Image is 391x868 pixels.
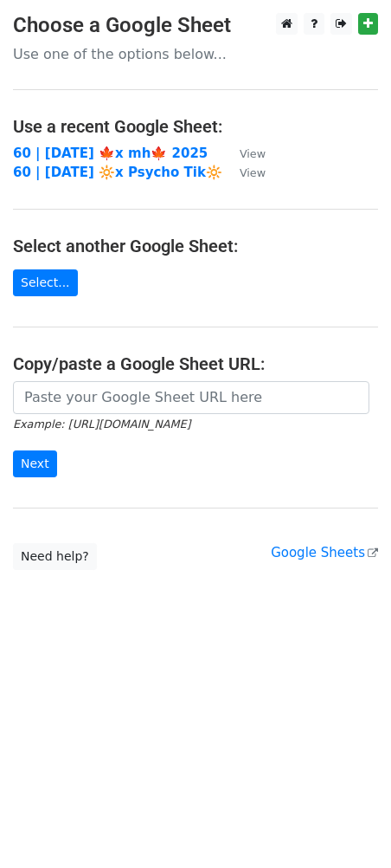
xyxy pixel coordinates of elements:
p: Use one of the options below... [13,45,378,63]
a: Need help? [13,543,97,570]
h4: Copy/paste a Google Sheet URL: [13,353,378,374]
h4: Use a recent Google Sheet: [13,116,378,137]
a: Google Sheets [271,545,378,560]
a: 60 | [DATE] 🍁x mh🍁 2025 [13,146,208,161]
small: Example: [URL][DOMAIN_NAME] [13,418,190,431]
h3: Choose a Google Sheet [13,13,378,38]
h4: Select another Google Sheet: [13,236,378,256]
a: Select... [13,269,78,296]
a: View [222,165,266,180]
small: View [240,166,266,179]
input: Paste your Google Sheet URL here [13,381,369,414]
input: Next [13,450,57,477]
a: View [222,146,266,161]
small: View [240,147,266,160]
a: 60 | [DATE] 🔆x Psycho Tik🔆 [13,165,222,180]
